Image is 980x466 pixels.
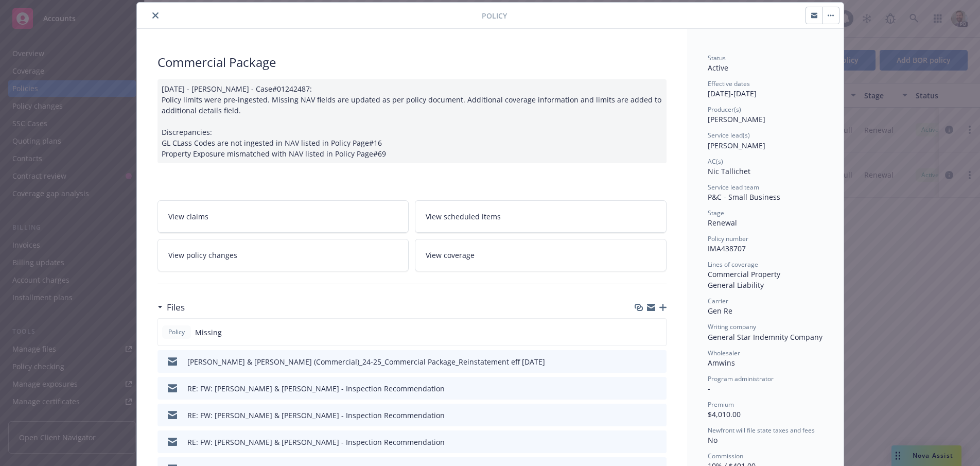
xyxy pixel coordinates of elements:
div: RE: FW: [PERSON_NAME] & [PERSON_NAME] - Inspection Recommendation [187,437,445,447]
span: Missing [195,327,222,338]
span: Amwins [708,358,735,368]
button: download file [637,356,645,367]
span: - [708,384,710,393]
span: Service lead team [708,183,759,192]
a: View coverage [415,239,667,271]
a: View claims [157,200,409,233]
span: Policy [166,327,187,337]
div: Files [157,301,185,314]
span: Wholesaler [708,349,740,357]
button: download file [637,383,645,394]
span: AC(s) [708,157,723,166]
div: RE: FW: [PERSON_NAME] & [PERSON_NAME] - Inspection Recommendation [187,410,445,421]
div: [PERSON_NAME] & [PERSON_NAME] (Commercial)_24-25_Commercial Package_Reinstatement eff [DATE] [187,356,545,367]
a: View policy changes [157,239,409,271]
div: [DATE] - [PERSON_NAME] - Case#01242487: Policy limits were pre-ingested. Missing NAV fields are u... [157,79,667,163]
span: Commission [708,452,743,460]
span: Effective dates [708,79,750,88]
button: preview file [653,383,662,394]
button: preview file [653,356,662,367]
span: Stage [708,209,724,217]
span: IMA438707 [708,244,746,253]
span: Policy [482,10,507,21]
span: [PERSON_NAME] [708,114,765,124]
span: Status [708,54,726,62]
span: Service lead(s) [708,131,750,140]
button: close [149,9,162,22]
span: Producer(s) [708,105,741,114]
span: $4,010.00 [708,409,741,419]
h3: Files [167,301,185,314]
span: Active [708,63,728,73]
span: No [708,435,717,445]
span: Writing company [708,322,756,331]
span: Gen Re [708,306,732,316]
span: [PERSON_NAME] [708,141,765,150]
span: View claims [168,211,208,222]
span: Program administrator [708,374,774,383]
span: Newfront will file state taxes and fees [708,426,815,435]
div: General Liability [708,280,823,290]
span: View coverage [426,250,475,261]
button: preview file [653,437,662,447]
a: View scheduled items [415,200,667,233]
span: Premium [708,400,734,409]
span: Policy number [708,234,748,243]
span: Nic Tallichet [708,166,750,176]
div: [DATE] - [DATE] [708,79,823,99]
div: RE: FW: [PERSON_NAME] & [PERSON_NAME] - Inspection Recommendation [187,383,445,394]
span: General Star Indemnity Company [708,332,822,342]
div: Commercial Package [157,54,667,71]
span: Carrier [708,297,728,305]
span: Renewal [708,218,737,228]
button: download file [637,410,645,421]
span: View scheduled items [426,211,501,222]
button: download file [637,437,645,447]
button: preview file [653,410,662,421]
div: Commercial Property [708,269,823,280]
span: View policy changes [168,250,237,261]
span: Lines of coverage [708,260,758,269]
span: P&C - Small Business [708,192,780,202]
